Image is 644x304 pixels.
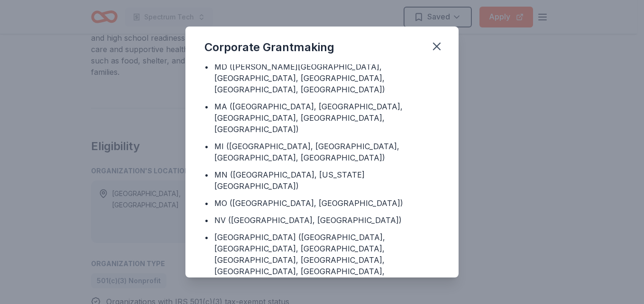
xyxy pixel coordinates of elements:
[204,232,209,243] div: •
[214,101,440,135] div: MA ([GEOGRAPHIC_DATA], [GEOGRAPHIC_DATA], [GEOGRAPHIC_DATA], [GEOGRAPHIC_DATA], [GEOGRAPHIC_DATA])
[214,141,440,163] div: MI ([GEOGRAPHIC_DATA], [GEOGRAPHIC_DATA], [GEOGRAPHIC_DATA], [GEOGRAPHIC_DATA])
[204,101,209,112] div: •
[204,169,209,180] div: •
[204,215,209,226] div: •
[214,232,440,288] div: [GEOGRAPHIC_DATA] ([GEOGRAPHIC_DATA], [GEOGRAPHIC_DATA], [GEOGRAPHIC_DATA], [GEOGRAPHIC_DATA], [G...
[204,61,209,72] div: •
[214,169,440,192] div: MN ([GEOGRAPHIC_DATA], [US_STATE][GEOGRAPHIC_DATA])
[204,197,209,209] div: •
[214,215,402,226] div: NV ([GEOGRAPHIC_DATA], [GEOGRAPHIC_DATA])
[204,141,209,152] div: •
[214,197,403,209] div: MO ([GEOGRAPHIC_DATA], [GEOGRAPHIC_DATA])
[214,61,440,95] div: MD ([PERSON_NAME][GEOGRAPHIC_DATA], [GEOGRAPHIC_DATA], [GEOGRAPHIC_DATA], [GEOGRAPHIC_DATA], [GEO...
[204,40,334,55] div: Corporate Grantmaking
